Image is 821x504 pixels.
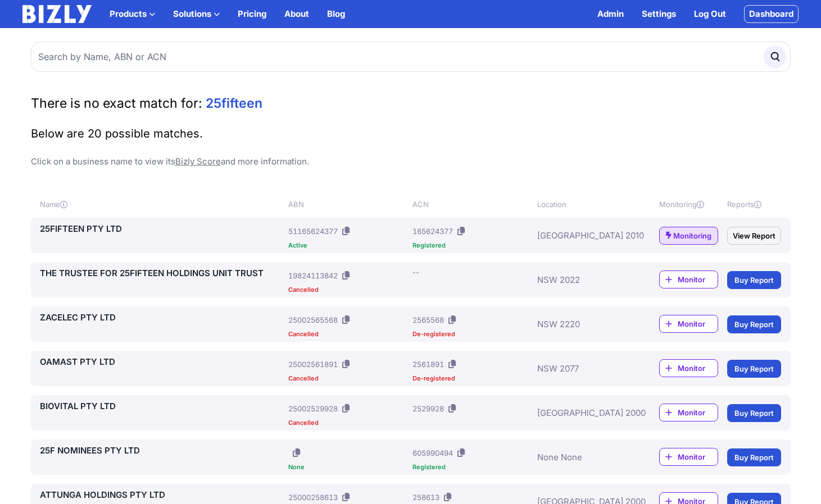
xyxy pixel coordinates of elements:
[412,267,419,278] div: --
[659,448,718,466] a: Monitor
[288,492,338,503] div: 25000258613
[288,242,408,249] div: Active
[31,155,791,168] p: Click on a business name to view its and more information.
[727,199,781,210] div: Reports
[40,400,284,413] a: BIOVITAL PTY LTD
[31,95,202,111] span: There is no exact match for:
[238,7,266,21] a: Pricing
[678,407,718,418] span: Monitor
[288,314,338,326] div: 25002565568
[727,360,781,378] a: Buy Report
[727,227,781,245] a: View Report
[206,95,262,111] span: 25fifteen
[412,464,532,470] div: Registered
[284,7,309,21] a: About
[727,448,781,466] a: Buy Report
[727,315,781,333] a: Buy Report
[642,7,676,21] a: Settings
[288,403,338,414] div: 25002529928
[288,199,408,210] div: ABN
[288,464,408,470] div: None
[727,404,781,422] a: Buy Report
[678,318,718,329] span: Monitor
[173,7,220,21] button: Solutions
[673,230,711,241] span: Monitoring
[412,226,453,237] div: 165624377
[537,222,626,249] div: [GEOGRAPHIC_DATA] 2010
[288,287,408,293] div: Cancelled
[659,271,718,288] a: Monitor
[412,242,532,249] div: Registered
[744,5,799,23] a: Dashboard
[412,199,532,210] div: ACN
[678,274,718,285] span: Monitor
[659,199,718,210] div: Monitoring
[678,363,718,374] span: Monitor
[412,403,444,414] div: 2529928
[412,375,532,382] div: De-registered
[175,156,221,167] a: Bizly Score
[412,359,444,370] div: 2561891
[412,492,439,503] div: 258613
[537,267,626,293] div: NSW 2022
[40,488,284,502] a: ATTUNGA HOLDINGS PTY LTD
[40,199,284,210] div: Name
[288,270,338,281] div: 19824113842
[659,227,718,245] a: Monitoring
[659,315,718,333] a: Monitor
[412,331,532,337] div: De-registered
[694,7,726,21] a: Log Out
[288,331,408,337] div: Cancelled
[727,271,781,289] a: Buy Report
[537,355,626,382] div: NSW 2077
[110,7,155,21] button: Products
[537,311,626,337] div: NSW 2220
[288,359,338,370] div: 25002561891
[537,400,626,426] div: [GEOGRAPHIC_DATA] 2000
[678,451,718,462] span: Monitor
[597,7,624,21] a: Admin
[40,444,284,457] a: 25F NOMINEES PTY LTD
[412,314,444,326] div: 2565568
[31,42,791,72] input: Search by Name, ABN or ACN
[40,222,284,236] a: 25FIFTEEN PTY LTD
[327,7,345,21] a: Blog
[40,267,284,280] a: THE TRUSTEE FOR 25FIFTEEN HOLDINGS UNIT TRUST
[659,404,718,421] a: Monitor
[288,375,408,382] div: Cancelled
[288,226,338,237] div: 51165624377
[659,359,718,377] a: Monitor
[412,447,453,459] div: 605990494
[537,199,626,210] div: Location
[288,420,408,426] div: Cancelled
[40,355,284,369] a: OAMAST PTY LTD
[31,127,203,140] span: Below are 20 possible matches.
[537,444,626,470] div: None None
[40,311,284,324] a: ZACELEC PTY LTD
